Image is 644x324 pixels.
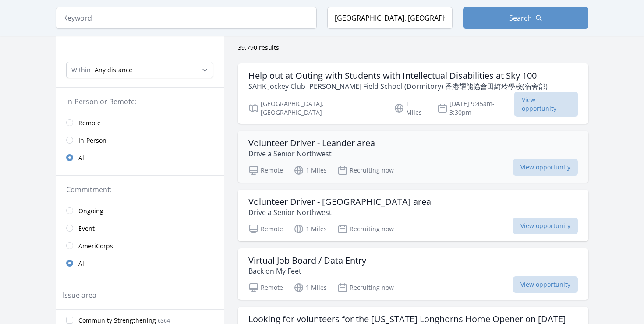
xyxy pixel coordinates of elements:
[63,290,96,300] legend: Issue area
[238,248,588,300] a: Virtual Job Board / Data Entry Back on My Feet Remote 1 Miles Recruiting now View opportunity
[327,7,453,29] input: Location
[294,282,327,293] p: 1 Miles
[337,282,394,293] p: Recruiting now
[463,7,588,29] button: Search
[248,266,366,276] p: Back on My Feet
[248,70,548,81] h3: Help out at Outing with Students with Intellectual Disabilities at Sky 100
[513,218,578,234] span: View opportunity
[66,317,73,324] input: Community Strengthening 6364
[56,149,224,166] a: All
[56,219,224,237] a: Event
[56,131,224,149] a: In-Person
[238,190,588,241] a: Volunteer Driver - [GEOGRAPHIC_DATA] area Drive a Senior Northwest Remote 1 Miles Recruiting now ...
[248,138,375,148] h3: Volunteer Driver - Leander area
[394,99,426,117] p: 1 Miles
[248,224,283,234] p: Remote
[78,207,103,215] span: Ongoing
[78,224,95,233] span: Event
[437,99,515,117] p: [DATE] 9:45am-3:30pm
[56,237,224,254] a: AmeriCorps
[248,207,431,218] p: Drive a Senior Northwest
[509,13,532,23] span: Search
[513,276,578,293] span: View opportunity
[248,255,366,266] h3: Virtual Job Board / Data Entry
[238,63,588,124] a: Help out at Outing with Students with Intellectual Disabilities at Sky 100 SAHK Jockey Club [PERS...
[294,224,327,234] p: 1 Miles
[78,154,86,162] span: All
[238,131,588,183] a: Volunteer Driver - Leander area Drive a Senior Northwest Remote 1 Miles Recruiting now View oppor...
[56,254,224,272] a: All
[56,114,224,131] a: Remote
[66,96,213,107] legend: In-Person or Remote:
[56,7,317,29] input: Keyword
[66,62,213,78] select: Search Radius
[78,259,86,268] span: All
[337,224,394,234] p: Recruiting now
[248,148,375,159] p: Drive a Senior Northwest
[248,197,431,207] h3: Volunteer Driver - [GEOGRAPHIC_DATA] area
[514,92,578,117] span: View opportunity
[78,136,106,145] span: In-Person
[78,242,113,250] span: AmeriCorps
[248,99,383,117] p: [GEOGRAPHIC_DATA], [GEOGRAPHIC_DATA]
[248,165,283,176] p: Remote
[513,159,578,176] span: View opportunity
[337,165,394,176] p: Recruiting now
[294,165,327,176] p: 1 Miles
[248,81,548,92] p: SAHK Jockey Club [PERSON_NAME] Field School (Dormitory) 香港耀能協會田綺玲學校(宿舍部)
[78,119,101,127] span: Remote
[248,282,283,293] p: Remote
[56,202,224,219] a: Ongoing
[238,43,279,52] span: 39,790 results
[66,184,213,195] legend: Commitment:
